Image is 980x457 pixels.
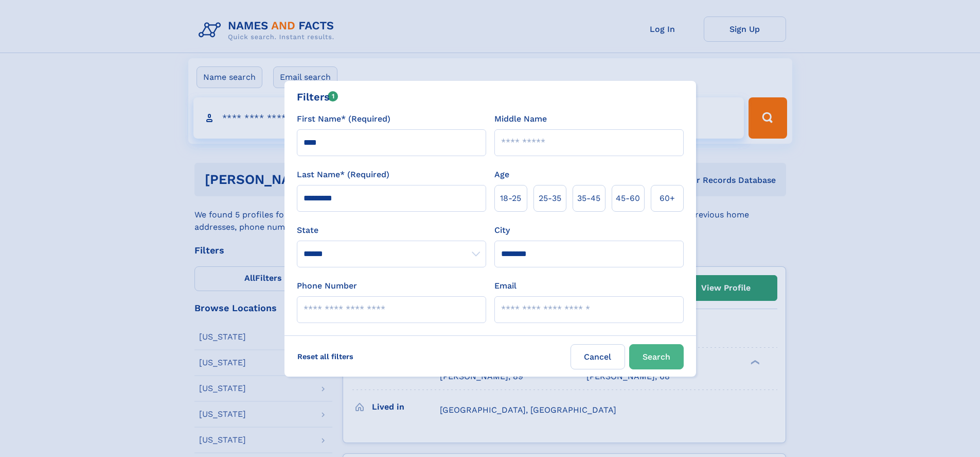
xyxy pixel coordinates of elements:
label: Last Name* (Required) [297,168,389,181]
label: Middle Name [494,113,547,125]
span: 45‑60 [616,192,640,205]
label: Email [494,280,516,292]
label: Age [494,168,509,181]
div: Filters [297,89,338,105]
label: City [494,224,510,236]
span: 35‑45 [577,192,600,205]
span: 18‑25 [500,192,521,205]
button: Search [629,344,684,369]
label: Cancel [571,344,625,369]
span: 25‑35 [539,192,561,205]
label: State [297,224,486,236]
label: First Name* (Required) [297,113,390,125]
label: Reset all filters [291,344,360,369]
label: Phone Number [297,280,357,292]
span: 60+ [660,192,675,205]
